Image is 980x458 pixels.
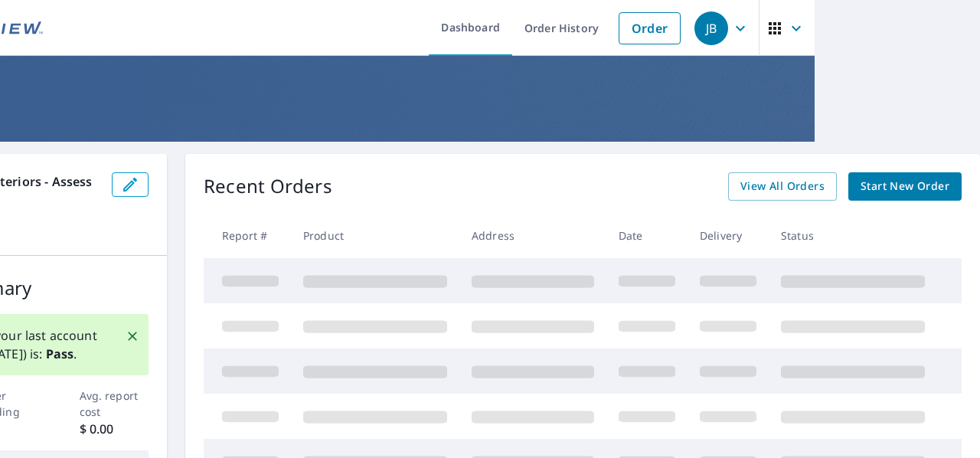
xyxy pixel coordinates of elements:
span: View All Orders [740,177,825,196]
th: Status [769,213,937,258]
th: Date [606,213,688,258]
a: View All Orders [728,172,837,201]
button: Close [122,326,142,346]
div: JB [694,11,728,45]
a: Order [619,12,681,44]
p: Avg. report cost [80,388,149,420]
b: Pass [46,345,74,362]
p: Recent Orders [204,172,332,201]
th: Delivery [688,213,769,258]
th: Product [291,213,459,258]
span: Start New Order [861,177,949,196]
a: Start New Order [848,172,962,201]
th: Address [459,213,606,258]
th: Report # [204,213,291,258]
p: $ 0.00 [80,420,149,438]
